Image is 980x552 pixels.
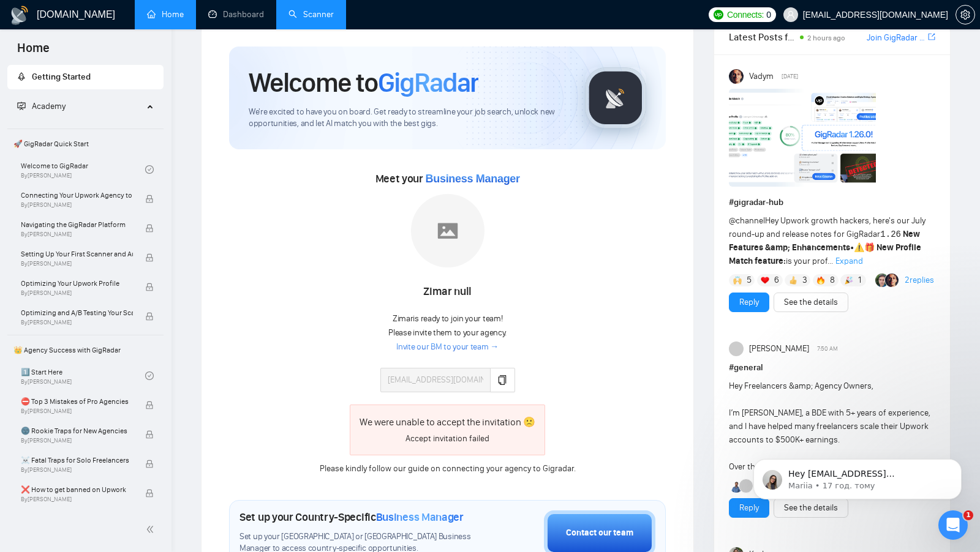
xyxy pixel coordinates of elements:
[311,462,584,476] div: Please kindly follow on connecting your agency to Gigradar.
[21,201,133,209] span: By [PERSON_NAME]
[735,433,980,519] iframe: Intercom notifications повідомлення
[802,274,807,286] span: 3
[867,31,925,45] a: Join GigRadar Slack Community
[145,312,154,321] span: lock
[411,194,484,267] img: placeholder.png
[845,276,853,285] img: 🎉
[21,395,133,408] span: ⛔ Top 3 Mistakes of Pro Agencies
[147,9,184,20] a: homeHome
[21,466,133,474] span: By [PERSON_NAME]
[782,71,798,82] span: [DATE]
[7,65,164,89] li: Getting Started
[380,282,515,302] div: Zimar null
[905,274,934,286] a: 2replies
[145,371,154,380] span: check-circle
[875,274,889,287] img: Alex B
[729,215,925,266] span: Hey Upwork growth hackers, here's our July round-up and release notes for GigRadar • is your prof...
[21,425,133,437] span: 🌚 Rookie Traps for New Agencies
[360,414,535,430] div: We were unable to accept the invitation 🙁
[21,319,133,326] span: By [PERSON_NAME]
[784,296,838,309] a: See the details
[807,34,845,42] span: 2 hours ago
[208,9,264,20] a: dashboardDashboard
[729,69,744,84] img: Vadym
[21,307,133,319] span: Optimizing and A/B Testing Your Scanner for Better Results
[145,489,154,498] span: lock
[733,276,742,285] img: 🙌
[729,196,935,209] h1: # gigradar-hub
[360,432,535,446] div: Accept invitation failed
[854,242,864,253] span: ⚠️
[774,293,848,312] button: See the details
[830,274,835,286] span: 8
[393,313,502,324] span: Zimar is ready to join your team!
[21,277,133,289] span: Optimizing Your Upwork Profile
[817,343,838,354] span: 7:50 AM
[749,70,774,83] span: Vadym
[145,165,154,174] span: check-circle
[393,463,429,474] a: our guide
[146,523,158,535] span: double-left
[497,375,507,385] span: copy
[858,274,861,286] span: 1
[21,437,133,444] span: By [PERSON_NAME]
[729,293,769,312] button: Reply
[864,242,875,253] span: 🎁
[17,102,26,110] span: fund-projection-screen
[585,67,646,129] img: gigradar-logo.png
[10,6,29,25] img: logo
[145,401,154,409] span: lock
[786,10,795,19] span: user
[288,9,334,20] a: searchScanner
[789,276,797,285] img: 👍
[9,338,162,362] span: 👑 Agency Success with GigRadar
[21,483,133,496] span: ❌ How to get banned on Upwork
[956,10,974,20] span: setting
[938,510,968,540] iframe: Intercom live chat
[7,39,59,65] span: Home
[32,72,91,82] span: Getting Started
[21,156,145,183] a: Welcome to GigRadarBy[PERSON_NAME]
[714,10,723,20] img: upwork-logo.png
[17,72,26,81] span: rocket
[21,231,133,238] span: By [PERSON_NAME]
[747,274,752,286] span: 5
[21,189,133,201] span: Connecting Your Upwork Agency to GigRadar
[729,498,769,518] button: Reply
[21,248,133,260] span: Setting Up Your First Scanner and Auto-Bidder
[9,132,162,156] span: 🚀 GigRadar Quick Start
[32,101,66,111] span: Academy
[378,66,478,99] span: GigRadar
[729,89,876,187] img: F09AC4U7ATU-image.png
[729,215,765,226] span: @channel
[21,496,133,503] span: By [PERSON_NAME]
[21,408,133,415] span: By [PERSON_NAME]
[727,8,764,21] span: Connects:
[145,195,154,203] span: lock
[375,172,520,185] span: Meet your
[566,526,633,540] div: Contact our team
[835,256,863,266] span: Expand
[729,381,930,472] span: Hey Freelancers &amp; Agency Owners, I’m [PERSON_NAME], a BDE with 5+ years of experience, and I ...
[956,10,975,20] a: setting
[21,289,133,297] span: By [PERSON_NAME]
[239,510,464,524] h1: Set up your Country-Specific
[145,430,154,439] span: lock
[739,296,759,309] a: Reply
[21,260,133,267] span: By [PERSON_NAME]
[766,8,771,21] span: 0
[490,368,514,392] button: copy
[761,276,769,285] img: ❤️
[774,274,779,286] span: 6
[928,31,935,43] a: export
[816,276,825,285] img: 🔥
[729,29,796,45] span: Latest Posts from the GigRadar Community
[145,460,154,468] span: lock
[426,173,520,185] span: Business Manager
[17,101,66,111] span: Academy
[388,327,507,338] span: Please invite them to your agency.
[396,341,499,353] a: Invite our BM to your team →
[928,32,935,42] span: export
